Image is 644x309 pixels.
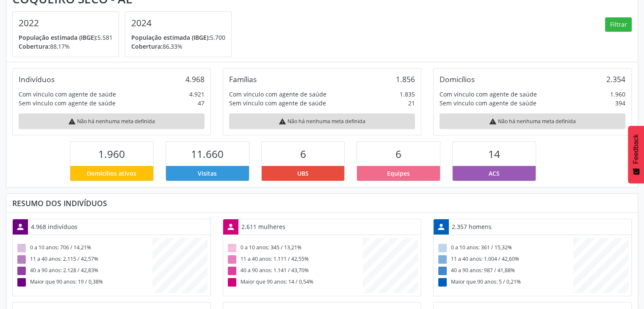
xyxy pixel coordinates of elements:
[191,147,224,161] span: 11.660
[439,113,625,129] div: Não há nenhuma meta definida
[238,219,288,234] div: 2.611 mulheres
[19,18,113,28] h4: 2022
[229,99,326,108] div: Sem vínculo com agente de saúde
[185,74,205,84] div: 4.968
[396,74,415,84] div: 1.856
[489,169,500,178] span: ACS
[489,118,497,125] i: warning
[226,254,363,265] div: 11 a 40 anos: 1.111 / 42,55%
[437,222,446,232] i: person
[68,118,76,125] i: warning
[16,277,152,288] div: Maior que 90 anos: 19 / 0,38%
[437,243,573,254] div: 0 a 10 anos: 361 / 15,32%
[19,113,205,129] div: Não há nenhuma meta definida
[387,169,410,178] span: Equipes
[439,74,475,84] div: Domicílios
[400,90,415,99] div: 1.835
[449,219,495,234] div: 2.357 homens
[12,199,632,208] div: Resumo dos indivíduos
[395,147,401,161] span: 6
[16,254,152,265] div: 11 a 40 anos: 2.115 / 42,57%
[229,90,326,99] div: Com vínculo com agente de saúde
[437,254,573,265] div: 11 a 40 anos: 1.004 / 42,60%
[229,74,257,84] div: Famílias
[131,33,210,41] span: População estimada (IBGE):
[610,90,625,99] div: 1.960
[19,33,113,42] p: 5.581
[19,42,113,51] p: 88,17%
[226,277,363,288] div: Maior que 90 anos: 14 / 0,54%
[131,33,225,42] p: 5.700
[408,99,415,108] div: 21
[605,17,632,32] button: Filtrar
[87,169,136,178] span: Domicílios ativos
[189,90,205,99] div: 4.921
[437,277,573,288] div: Maior que 90 anos: 5 / 0,21%
[16,265,152,277] div: 40 a 90 anos: 2.128 / 42,83%
[437,265,573,277] div: 40 a 90 anos: 987 / 41,88%
[198,99,205,108] div: 47
[439,90,537,99] div: Com vínculo com agente de saúde
[615,99,625,108] div: 394
[300,147,306,161] span: 6
[19,74,55,84] div: Indivíduos
[628,126,644,183] button: Feedback - Mostrar pesquisa
[19,90,116,99] div: Com vínculo com agente de saúde
[19,33,97,41] span: População estimada (IBGE):
[19,42,50,50] span: Cobertura:
[226,265,363,277] div: 40 a 90 anos: 1.141 / 43,70%
[279,118,286,125] i: warning
[19,99,116,108] div: Sem vínculo com agente de saúde
[131,18,225,28] h4: 2024
[198,169,217,178] span: Visitas
[229,113,415,129] div: Não há nenhuma meta definida
[131,42,163,50] span: Cobertura:
[16,222,25,232] i: person
[226,222,235,232] i: person
[488,147,500,161] span: 14
[606,74,625,84] div: 2.354
[131,42,225,51] p: 86,33%
[297,169,309,178] span: UBS
[98,147,125,161] span: 1.960
[226,243,363,254] div: 0 a 10 anos: 345 / 13,21%
[28,219,80,234] div: 4.968 indivíduos
[439,99,536,108] div: Sem vínculo com agente de saúde
[632,134,640,164] span: Feedback
[16,243,152,254] div: 0 a 10 anos: 706 / 14,21%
